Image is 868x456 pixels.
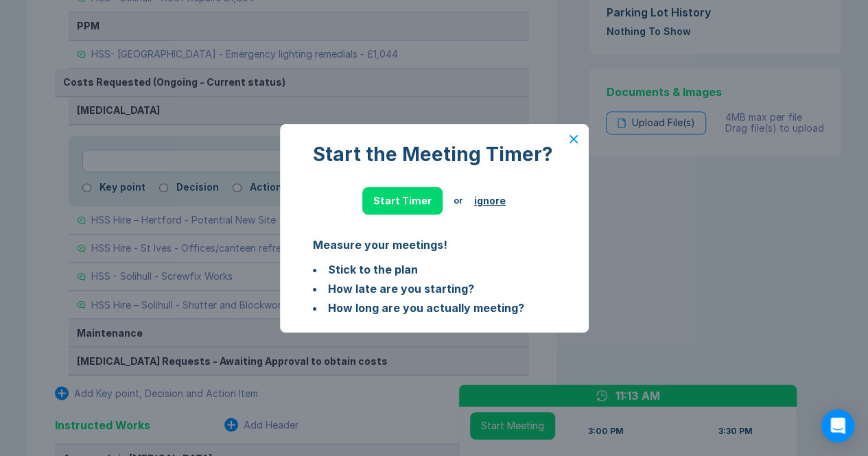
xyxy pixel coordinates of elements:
[821,409,854,442] div: Open Intercom Messenger
[313,143,556,165] div: Start the Meeting Timer?
[362,187,443,215] button: Start Timer
[474,195,506,206] button: ignore
[313,280,556,297] li: How late are you starting?
[454,195,463,206] div: or
[313,237,556,253] div: Measure your meetings!
[313,300,556,316] li: How long are you actually meeting?
[313,261,556,278] li: Stick to the plan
